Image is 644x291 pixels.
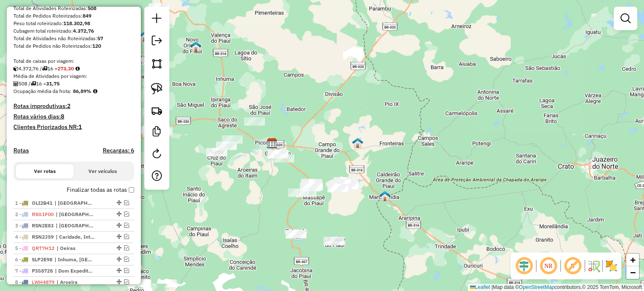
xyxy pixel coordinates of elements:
div: Atividade não roteirizada - ODECASA [301,180,322,189]
div: Atividade não roteirizada - BAR/REST CASEIRO [338,181,358,189]
label: Finalizar todas as rotas [67,185,134,194]
strong: 4.372,76 [73,28,94,34]
div: Total de Pedidos Roteirizados: [13,12,134,20]
strong: 118.302,98 [63,20,90,26]
span: | [491,284,493,290]
div: Atividade não roteirizada - CAJUEIRO BAR [206,148,227,156]
i: Total de Atividades [13,81,18,86]
div: Atividade não roteirizada - ADEGA 5 ESTRELAS [286,230,306,238]
div: Atividade não roteirizada - LIMA DISTRIBUIDORA [301,182,322,190]
strong: 1 [78,123,82,131]
em: Visualizar rota [124,279,129,284]
strong: 508 [88,5,96,11]
div: Atividade não roteirizada - CLUBE MANIA DO FORRO [333,177,354,185]
em: Visualizar rota [124,211,129,216]
span: 2 - [15,211,54,217]
div: Atividade não roteirizada - MERC DO GERALDO [301,180,322,188]
strong: 86,89% [73,88,91,94]
img: Criar rota [151,105,163,116]
img: Selecionar atividades - polígono [151,58,163,70]
a: Nova sessão e pesquisa [148,10,165,29]
div: Atividade não roteirizada - REST PRATO CHEIO [301,182,322,191]
input: Finalizar todas as rotas [129,187,134,193]
img: Selecionar atividades - laço [151,83,163,95]
a: Zoom in [626,254,639,266]
strong: 273,30 [57,65,74,72]
em: Alterar sequência das rotas [117,245,122,250]
div: Atividade não roteirizada - MERC VOBERVAL [337,180,358,188]
span: Ocupação média da frota: [13,88,71,94]
em: Média calculada utilizando a maior ocupação (%Peso ou %Cubagem) de cada rota da sessão. Rotas cro... [93,89,97,94]
div: Atividade não roteirizada - CASA DE SHOW IMPERIO [338,180,358,189]
i: Total de rotas [31,81,36,86]
span: 8 - [15,279,55,285]
div: Atividade não roteirizada - JUSCIVAN RIBEIRO DOS SANTOS (CHURR ESTRELA) [148,3,169,12]
div: Peso total roteirizado: [13,20,134,27]
a: Zoom out [626,266,639,279]
button: Ver rotas [16,164,74,178]
span: RSG1F00 [32,211,54,217]
img: Via Bebidas [267,138,278,149]
div: Map data © contributors,© 2025 TomTom, Microsoft [468,284,644,291]
div: Atividade não roteirizada - M PONTO CERTO [338,179,358,188]
span: Oeiras [57,245,95,252]
h4: Rotas improdutivas: [13,103,134,110]
div: Total de Atividades Roteirizadas: [13,5,134,12]
div: Atividade não roteirizada - MERC PONTO CERTO [337,180,358,188]
div: Atividade não roteirizada - MERCADO SaO JOSE [324,237,345,245]
div: Atividade não roteirizada - MANGUEIRAO BAR [216,142,237,150]
div: Total de caixas por viagem: [13,57,134,65]
i: Cubagem total roteirizado [13,66,18,71]
strong: 8 [61,113,64,120]
a: Exportar sessão [148,32,165,51]
div: Atividade não roteirizada - BAR DA LILIANE [296,189,317,197]
div: Atividade não roteirizada - PIZZARIA REGENTE 2 [301,182,322,190]
div: Atividade não roteirizada - ADEGA E TABACARI [244,117,265,126]
span: Santo Antonio, Sussuapara / Bocaina [55,199,93,207]
div: Atividade não roteirizada - MERC MOURA [222,135,243,144]
span: PIG8728 [32,268,53,274]
em: Visualizar rota [124,234,129,239]
div: 508 / 16 = [13,80,134,88]
span: QRT7H12 [32,245,55,251]
em: Alterar sequência das rotas [117,223,122,228]
div: Atividade não roteirizada - MERC. MOURA [267,150,288,158]
span: 1 - [15,200,52,206]
span: 7 - [15,268,53,274]
i: Total de rotas [42,66,47,71]
span: Aroeira [57,278,95,286]
div: 4.372,76 / 16 = [13,65,134,72]
span: SLP2E98 [32,256,52,263]
span: LWH4879 [32,279,55,285]
div: Atividade não roteirizada - DELFONSO JAIME GONCALVES (BAR DO DELFONSO) [300,183,321,191]
span: Dom Expedito, Fátima - chapada, Gaturiano, São joão da Varjota [55,267,93,275]
div: Total de Pedidos não Roteirizados: [13,42,134,50]
div: Atividade não roteirizada - TERAPIA BAR 2 [301,181,322,190]
img: NOVO ORIENTE [190,41,201,52]
strong: 849 [83,13,91,19]
div: Atividade não roteirizada - BAR DA CARMEN [132,57,153,65]
h4: Recargas: 6 [103,147,134,154]
div: Atividade não roteirizada - MERCERIA FRAN A [288,188,309,197]
span: + [630,255,636,265]
a: Reroteirizar Sessão [148,145,165,164]
span: RSN2E83 [32,222,54,229]
a: Rotas [13,147,29,154]
button: Ver veículos [74,164,132,178]
span: RSN2J59 [32,234,54,240]
h4: Clientes Priorizados NR: [13,124,134,131]
em: Alterar sequência das rotas [117,200,122,205]
span: São Julião, Vila Nova [56,211,94,218]
span: Caridade, Interior de paulistana, Patos, Paulistana [56,233,94,241]
em: Alterar sequência das rotas [117,279,122,284]
span: Inhuma, Novo Oriente, Valença do PI [55,256,93,263]
span: 4 - [15,234,54,240]
em: Visualizar rota [124,245,129,250]
div: Atividade não roteirizada - SUPERMERCADO ARAUJO [273,154,294,162]
em: Visualizar rota [124,200,129,205]
a: OpenStreetMap [519,284,555,290]
strong: 120 [92,43,101,49]
span: Alegrete, Belém do Piaui, Boa Viagem, Campo Grande, Padre Marcos, Vila Nova [56,222,94,229]
span: OLI2B41 [32,200,52,206]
